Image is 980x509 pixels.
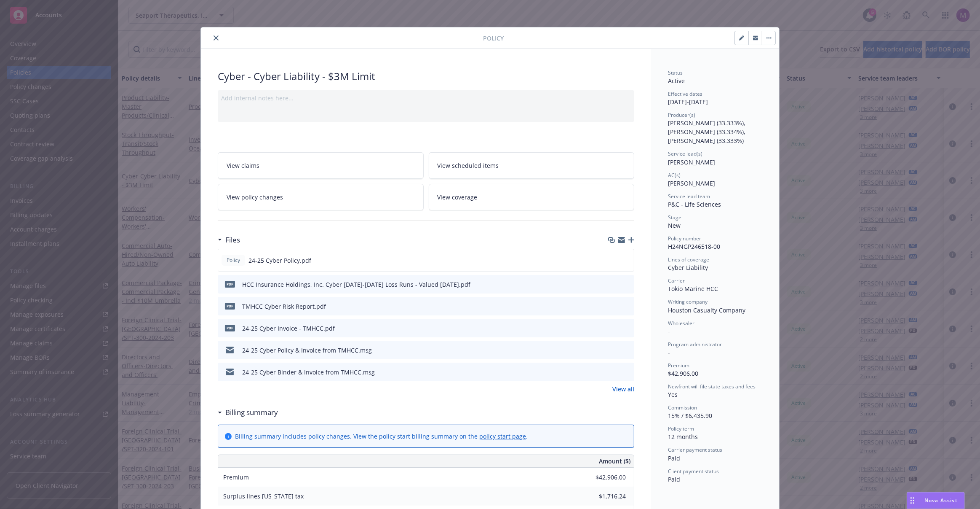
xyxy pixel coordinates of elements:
[612,385,634,393] a: View all
[242,368,375,377] div: 24-25 Cyber Binder & Invoice from TMHCC.msg
[668,425,694,432] span: Policy term
[668,306,745,314] span: Houston Casualty Company
[242,280,470,289] div: HCC Insurance Holdings, Inc. Cyber [DATE]-[DATE] Loss Runs - Valued [DATE].pdf
[668,391,678,399] span: Yes
[248,256,311,265] span: 24-25 Cyber Policy.pdf
[218,407,278,418] div: Billing summary
[576,490,631,503] input: 0.00
[242,302,326,311] div: TMHCC Cyber Risk Report.pdf
[610,324,617,333] button: download file
[609,256,616,265] button: download file
[211,33,221,43] button: close
[599,457,630,466] span: Amount ($)
[668,221,681,229] span: New
[668,362,689,369] span: Premium
[668,235,701,242] span: Policy number
[242,346,372,355] div: 24-25 Cyber Policy & Invoice from TMHCC.msg
[668,454,680,462] span: Paid
[668,214,681,221] span: Stage
[623,368,631,377] button: preview file
[668,412,712,420] span: 15% / $6,435.90
[668,119,747,145] span: [PERSON_NAME] (33.333%), [PERSON_NAME] (33.334%), [PERSON_NAME] (33.333%)
[668,172,681,179] span: AC(s)
[668,285,718,293] span: Tokio Marine HCC
[429,152,635,179] a: View scheduled items
[218,234,240,245] div: Files
[610,346,617,355] button: download file
[483,34,504,43] span: Policy
[924,497,958,504] span: Nova Assist
[668,327,670,335] span: -
[225,407,278,418] h3: Billing summary
[668,69,683,76] span: Status
[429,184,635,210] a: View coverage
[668,446,722,453] span: Carrier payment status
[668,90,762,106] div: [DATE] - [DATE]
[623,324,631,333] button: preview file
[623,302,631,311] button: preview file
[907,492,965,509] button: Nova Assist
[907,493,918,509] div: Drag to move
[225,281,235,287] span: pdf
[668,341,722,348] span: Program administrator
[235,432,528,441] div: Billing summary includes policy changes. View the policy start billing summary on the .
[576,471,631,484] input: 0.00
[668,277,685,284] span: Carrier
[668,468,719,475] span: Client payment status
[668,179,715,187] span: [PERSON_NAME]
[623,280,631,289] button: preview file
[668,77,685,85] span: Active
[225,234,240,245] h3: Files
[610,302,617,311] button: download file
[668,193,710,200] span: Service lead team
[218,184,424,210] a: View policy changes
[479,432,526,440] a: policy start page
[668,433,698,441] span: 12 months
[623,256,630,265] button: preview file
[668,264,708,272] span: Cyber Liability
[610,280,617,289] button: download file
[668,90,702,97] span: Effective dates
[668,369,698,377] span: $42,906.00
[668,150,702,157] span: Service lead(s)
[623,346,631,355] button: preview file
[227,193,283,202] span: View policy changes
[668,404,697,411] span: Commission
[218,152,424,179] a: View claims
[242,324,335,333] div: 24-25 Cyber Invoice - TMHCC.pdf
[668,383,756,390] span: Newfront will file state taxes and fees
[668,158,715,166] span: [PERSON_NAME]
[668,298,708,305] span: Writing company
[225,325,235,331] span: pdf
[668,348,670,356] span: -
[668,111,695,118] span: Producer(s)
[668,242,720,250] span: H24NGP246518-00
[218,69,634,83] div: Cyber - Cyber Liability - $3M Limit
[668,320,694,327] span: Wholesaler
[225,303,235,309] span: pdf
[610,368,617,377] button: download file
[227,161,259,170] span: View claims
[668,256,709,263] span: Lines of coverage
[223,492,304,500] span: Surplus lines [US_STATE] tax
[225,256,242,264] span: Policy
[438,193,478,202] span: View coverage
[668,475,680,483] span: Paid
[221,94,631,102] div: Add internal notes here...
[438,161,499,170] span: View scheduled items
[668,200,721,208] span: P&C - Life Sciences
[223,473,249,481] span: Premium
